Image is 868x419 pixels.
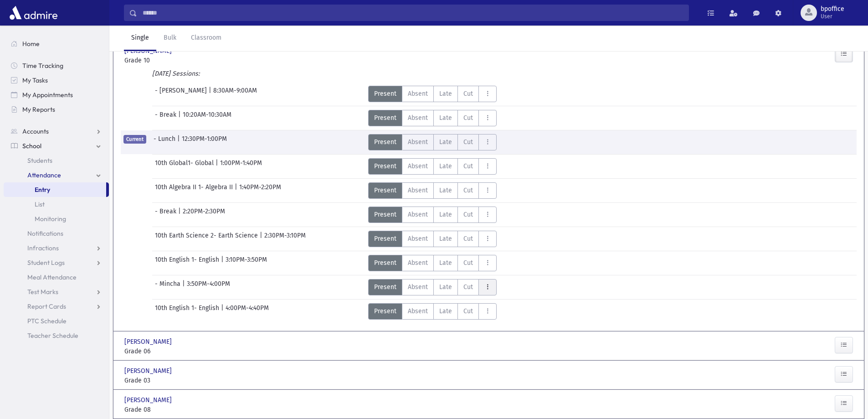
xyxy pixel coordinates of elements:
[22,76,48,84] span: My Tasks
[368,110,497,126] div: AttTypes
[124,405,238,414] span: Grade 08
[374,282,396,292] span: Present
[4,270,109,285] a: Meal Attendance
[368,207,497,223] div: AttTypes
[155,182,235,199] span: 10th Algebra II 1- Algebra II
[439,210,452,219] span: Late
[27,259,65,267] span: Student Logs
[374,210,396,219] span: Present
[374,306,396,316] span: Present
[439,234,452,243] span: Late
[216,158,220,175] span: |
[260,231,264,247] span: |
[374,161,396,171] span: Present
[4,153,109,168] a: Students
[4,212,109,226] a: Monitoring
[27,288,58,296] span: Test Marks
[154,134,177,150] span: - Lunch
[821,13,844,20] span: User
[184,26,229,51] a: Classroom
[182,134,227,150] span: 12:30PM-1:00PM
[27,229,63,238] span: Notifications
[226,303,269,320] span: 4:00PM-4:40PM
[4,73,109,88] a: My Tasks
[221,303,226,320] span: |
[22,62,63,70] span: Time Tracking
[439,113,452,123] span: Late
[368,279,497,295] div: AttTypes
[4,299,109,314] a: Report Cards
[408,234,428,243] span: Absent
[368,231,497,247] div: AttTypes
[463,282,473,292] span: Cut
[408,186,428,195] span: Absent
[368,134,497,150] div: AttTypes
[4,102,109,117] a: My Reports
[408,306,428,316] span: Absent
[239,182,281,199] span: 1:40PM-2:20PM
[155,158,216,175] span: 10th Global1- Global
[124,395,174,405] span: [PERSON_NAME]
[463,113,473,123] span: Cut
[4,255,109,270] a: Student Logs
[4,314,109,328] a: PTC Schedule
[374,234,396,243] span: Present
[220,158,262,175] span: 1:00PM-1:40PM
[264,231,306,247] span: 2:30PM-3:10PM
[22,91,73,99] span: My Appointments
[221,255,226,271] span: |
[368,182,497,199] div: AttTypes
[439,137,452,147] span: Late
[4,168,109,182] a: Attendance
[463,210,473,219] span: Cut
[155,86,209,102] span: - [PERSON_NAME]
[178,110,183,126] span: |
[4,197,109,212] a: List
[463,258,473,268] span: Cut
[368,158,497,175] div: AttTypes
[124,26,156,51] a: Single
[35,200,45,208] span: List
[463,89,473,98] span: Cut
[27,244,59,252] span: Infractions
[155,255,221,271] span: 10th English 1- English
[4,36,109,51] a: Home
[155,279,182,295] span: - Mincha
[408,89,428,98] span: Absent
[374,113,396,123] span: Present
[463,137,473,147] span: Cut
[408,210,428,219] span: Absent
[152,70,200,78] i: [DATE] Sessions:
[7,4,60,22] img: AdmirePro
[374,186,396,195] span: Present
[124,366,174,376] span: [PERSON_NAME]
[368,86,497,102] div: AttTypes
[463,234,473,243] span: Cut
[213,86,257,102] span: 8:30AM-9:00AM
[408,113,428,123] span: Absent
[4,226,109,241] a: Notifications
[408,258,428,268] span: Absent
[137,5,688,21] input: Search
[4,182,106,197] a: Entry
[4,124,109,139] a: Accounts
[27,302,66,310] span: Report Cards
[124,376,238,385] span: Grade 03
[183,110,231,126] span: 10:20AM-10:30AM
[235,182,239,199] span: |
[463,306,473,316] span: Cut
[177,134,182,150] span: |
[124,337,174,347] span: [PERSON_NAME]
[368,303,497,320] div: AttTypes
[4,241,109,255] a: Infractions
[374,89,396,98] span: Present
[156,26,184,51] a: Bulk
[22,127,49,135] span: Accounts
[408,282,428,292] span: Absent
[368,255,497,271] div: AttTypes
[4,285,109,299] a: Test Marks
[27,331,78,340] span: Teacher Schedule
[123,135,146,144] span: Current
[4,139,109,153] a: School
[226,255,267,271] span: 3:10PM-3:50PM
